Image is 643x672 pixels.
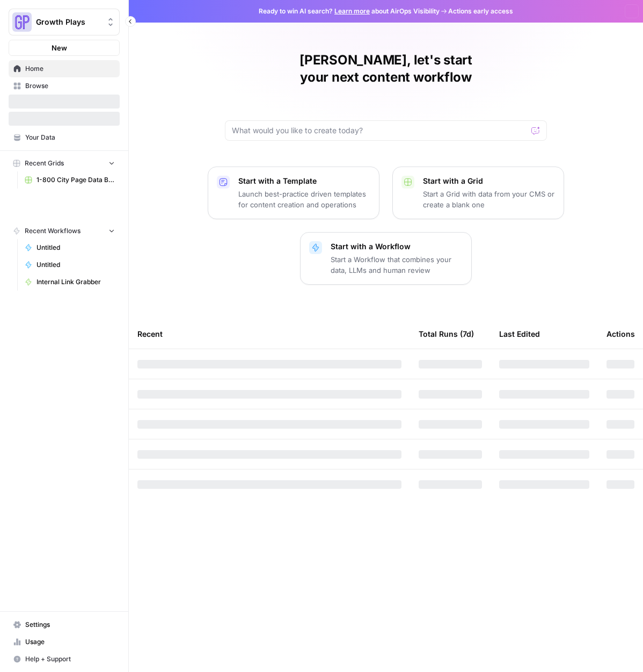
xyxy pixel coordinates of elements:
button: New [9,40,120,56]
a: Untitled [20,256,120,273]
button: Start with a WorkflowStart a Workflow that combines your data, LLMs and human review [300,232,472,285]
span: Home [25,64,115,74]
span: New [52,42,67,53]
a: Untitled [20,239,120,256]
a: 1-800 City Page Data Batch 5 [20,171,120,189]
span: Recent Workflows [25,226,81,236]
span: Untitled [36,243,115,252]
span: Ready to win AI search? about AirOps Visibility [259,6,440,16]
img: Growth Plays Logo [12,12,32,32]
a: Learn more [334,7,370,15]
div: Total Runs (7d) [419,319,474,349]
p: Launch best-practice driven templates for content creation and operations [238,189,370,210]
span: Untitled [36,260,115,270]
span: Your Data [25,133,115,142]
span: Actions early access [448,6,513,16]
input: What would you like to create today? [232,125,527,136]
span: Usage [25,637,115,647]
p: Start a Workflow that combines your data, LLMs and human review [331,254,463,276]
div: Last Edited [499,319,540,349]
p: Start with a Grid [423,176,555,186]
button: Start with a GridStart a Grid with data from your CMS or create a blank one [392,167,564,219]
button: Workspace: Growth Plays [9,9,120,35]
span: Settings [25,620,115,630]
button: Start with a TemplateLaunch best-practice driven templates for content creation and operations [208,167,379,219]
span: Growth Plays [36,17,101,27]
p: Start a Grid with data from your CMS or create a blank one [423,189,555,210]
a: Internal Link Grabber [20,273,120,291]
a: Home [9,60,120,77]
a: Settings [9,616,120,633]
span: Internal Link Grabber [36,277,115,287]
p: Start with a Template [238,176,370,186]
button: Recent Workflows [9,223,120,239]
span: 1-800 City Page Data Batch 5 [36,175,115,185]
a: Browse [9,77,120,95]
a: Your Data [9,129,120,146]
button: Help + Support [9,651,120,668]
div: Recent [137,319,401,349]
span: Browse [25,81,115,91]
button: Recent Grids [9,155,120,171]
span: Recent Grids [25,158,64,168]
a: Usage [9,633,120,651]
p: Start with a Workflow [331,241,463,252]
div: Actions [607,319,635,349]
span: Help + Support [25,654,115,664]
h1: [PERSON_NAME], let's start your next content workflow [225,52,547,86]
